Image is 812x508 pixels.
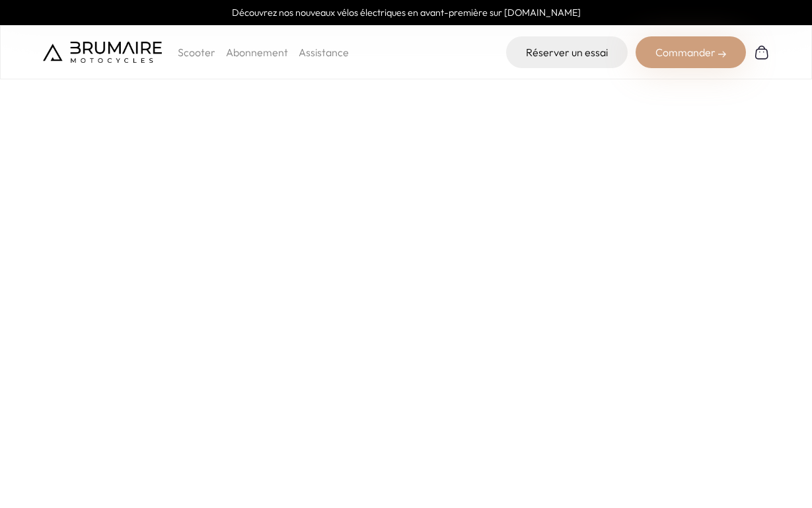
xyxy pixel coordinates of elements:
img: Panier [754,44,770,60]
a: Abonnement [226,46,288,59]
div: Commander [636,36,746,68]
img: right-arrow-2.png [718,50,726,58]
p: Scooter [178,44,215,60]
a: Assistance [299,46,349,59]
a: Réserver un essai [506,36,628,68]
img: Brumaire Motocycles [43,42,162,63]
